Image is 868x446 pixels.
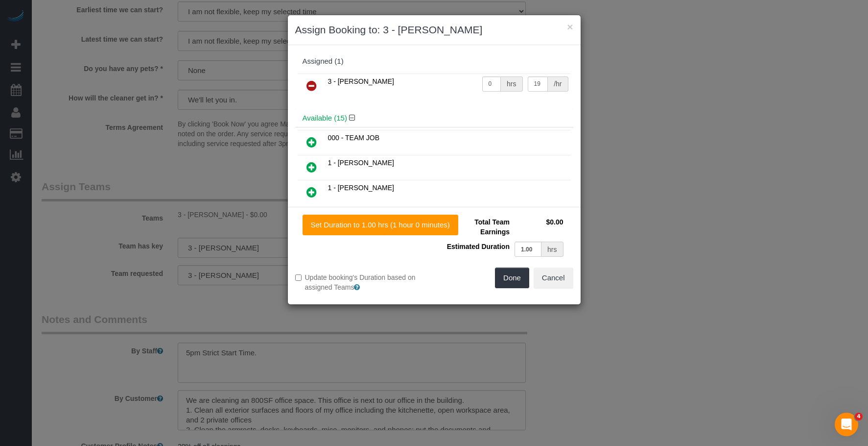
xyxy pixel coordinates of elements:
[534,268,573,288] button: Cancel
[512,215,566,239] td: $0.00
[548,76,568,92] div: /hr
[328,159,394,167] span: 1 - [PERSON_NAME]
[295,273,427,292] label: Update booking's Duration based on assigned Teams
[295,274,302,281] input: Update booking's Duration based on assigned Teams
[567,22,573,32] button: ×
[447,243,510,250] span: Estimated Duration
[303,114,566,123] h4: Available (15)
[442,215,512,239] td: Total Team Earnings
[328,77,394,85] span: 3 - [PERSON_NAME]
[855,413,863,421] span: 4
[495,268,529,288] button: Done
[501,76,522,92] div: hrs
[303,215,458,235] button: Set Duration to 1.00 hrs (1 hour 0 minutes)
[835,413,858,436] iframe: Intercom live chat
[328,134,380,142] span: 000 - TEAM JOB
[295,23,573,37] h3: Assign Booking to: 3 - [PERSON_NAME]
[328,184,394,192] span: 1 - [PERSON_NAME]
[303,57,566,66] div: Assigned (1)
[541,242,563,257] div: hrs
